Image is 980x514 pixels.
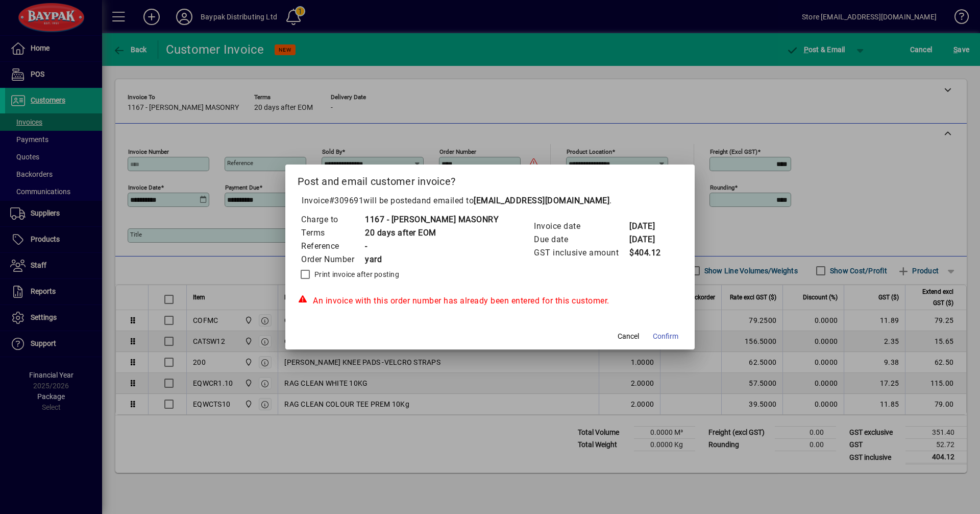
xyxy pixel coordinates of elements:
[301,253,364,266] td: Order Number
[629,246,670,260] td: $404.12
[301,213,364,226] td: Charge to
[329,196,364,205] span: #309691
[298,295,682,307] div: An invoice with this order number has already been entered for this customer.
[364,253,499,266] td: yard
[364,213,499,226] td: 1167 - [PERSON_NAME] MASONRY
[474,196,609,205] b: [EMAIL_ADDRESS][DOMAIN_NAME]
[312,269,399,279] label: Print invoice after posting
[301,226,364,240] td: Terms
[533,220,629,233] td: Invoice date
[618,331,639,342] span: Cancel
[364,226,499,240] td: 20 days after EOM
[612,327,645,345] button: Cancel
[649,327,682,345] button: Confirm
[298,195,682,207] p: Invoice will be posted .
[533,246,629,260] td: GST inclusive amount
[364,240,499,253] td: -
[301,240,364,253] td: Reference
[629,233,670,246] td: [DATE]
[533,233,629,246] td: Due date
[629,220,670,233] td: [DATE]
[285,165,695,194] h2: Post and email customer invoice?
[416,196,609,205] span: and emailed to
[653,331,678,342] span: Confirm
